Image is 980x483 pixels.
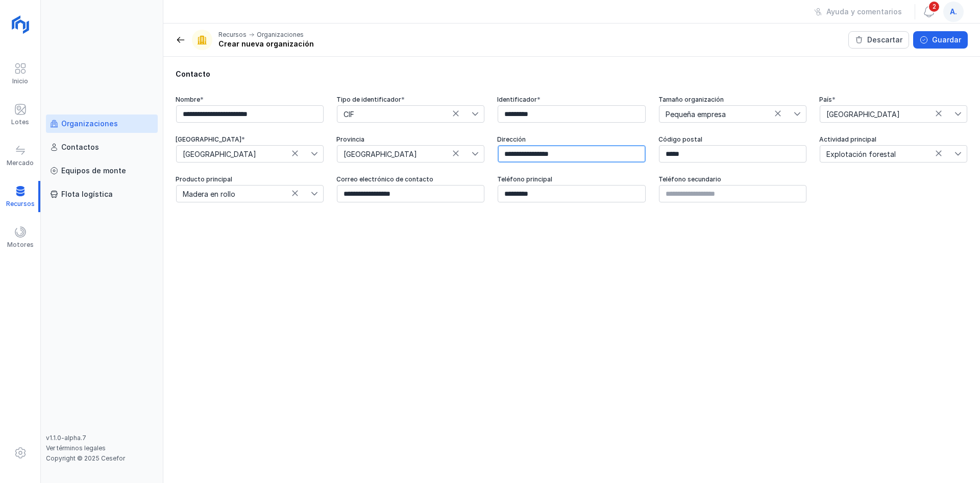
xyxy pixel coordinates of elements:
[658,96,807,104] div: Tamaño organización
[46,454,158,463] div: Copyright © 2025 Cesefor
[46,444,106,452] a: Ver términos legales
[819,135,968,144] div: Actividad principal
[337,146,472,162] span: Segovia
[497,96,646,104] div: Identificador
[61,189,113,199] div: Flota logística
[61,119,118,129] div: Organizaciones
[218,39,314,49] div: Crear nueva organización
[807,3,909,20] button: Ayuda y comentarios
[218,31,247,39] div: Recursos
[913,31,968,49] button: Guardar
[497,135,646,144] div: Dirección
[932,35,961,45] div: Guardar
[46,162,158,180] a: Equipos de monte
[826,7,902,17] div: Ayuda y comentarios
[336,175,485,183] div: Correo electrónico de contacto
[46,138,158,156] a: Contactos
[61,142,99,152] div: Contactos
[819,96,968,104] div: País
[176,135,324,144] div: [GEOGRAPHIC_DATA]
[336,96,485,104] div: Tipo de identificador
[46,114,158,133] a: Organizaciones
[7,159,34,167] div: Mercado
[337,106,472,122] span: CIF
[820,106,954,122] span: España
[11,118,29,126] div: Lotes
[336,135,485,144] div: Provincia
[658,175,807,183] div: Teléfono secundario
[8,12,33,37] img: logoRight.svg
[46,185,158,203] a: Flota logística
[176,175,324,183] div: Producto principal
[867,35,902,45] div: Descartar
[176,96,324,104] div: Nombre
[658,135,807,144] div: Código postal
[61,166,126,176] div: Equipos de monte
[12,77,28,85] div: Inicio
[848,31,909,49] button: Descartar
[257,31,304,39] div: Organizaciones
[46,434,158,442] div: v1.1.0-alpha.7
[497,175,646,183] div: Teléfono principal
[177,186,311,202] span: Madera en rollo
[7,241,34,249] div: Motores
[950,7,957,17] span: a.
[177,146,311,162] span: Castilla y León
[659,106,794,122] span: Pequeña empresa
[928,1,940,13] span: 2
[176,69,968,79] div: Contacto
[820,146,954,162] span: Explotación forestal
